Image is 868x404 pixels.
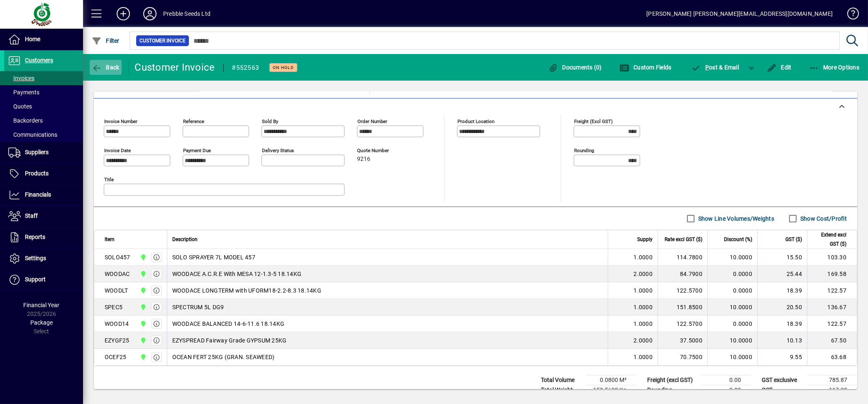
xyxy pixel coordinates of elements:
[643,385,701,395] td: Rounding
[105,336,130,345] div: EZYGF25
[767,64,792,71] span: Edit
[137,6,163,21] button: Profile
[765,60,794,75] button: Edit
[4,163,83,184] a: Products
[262,118,278,124] mat-label: Sold by
[25,276,46,283] span: Support
[705,64,709,71] span: P
[92,37,120,44] span: Filter
[663,253,702,261] div: 114.7800
[138,352,147,362] span: CHRISTCHURCH
[809,64,860,71] span: More Options
[172,303,224,311] span: SPECTRUM 5L DG9
[105,270,130,278] div: WOODAC
[707,349,757,365] td: 10.0000
[105,353,127,361] div: OCEF25
[183,118,204,124] mat-label: Reference
[105,235,115,244] span: Item
[8,131,57,138] span: Communications
[8,103,32,110] span: Quotes
[697,214,774,223] label: Show Line Volumes/Weights
[634,286,653,295] span: 1.0000
[707,266,757,282] td: 0.0000
[8,75,34,81] span: Invoices
[758,375,807,385] td: GST exclusive
[25,191,51,198] span: Financials
[587,385,636,395] td: 153.5600 Kg
[25,170,49,177] span: Products
[807,249,857,266] td: 103.30
[4,185,83,205] a: Financials
[663,270,702,278] div: 84.7900
[637,235,653,244] span: Supply
[757,282,807,299] td: 18.39
[574,118,613,124] mat-label: Freight (excl GST)
[110,6,137,21] button: Add
[537,385,587,395] td: Total Weight
[172,253,255,261] span: SOLO SPRAYER 7L MODEL 457
[757,249,807,266] td: 15.50
[548,64,602,71] span: Documents (0)
[643,375,701,385] td: Freight (excl GST)
[83,60,129,75] app-page-header-button: Back
[105,320,129,328] div: WOOD14
[707,332,757,349] td: 10.0000
[807,60,862,75] button: More Options
[812,230,846,249] span: Extend excl GST ($)
[8,117,43,124] span: Backorders
[807,332,857,349] td: 67.50
[172,286,321,295] span: WOODACE LONGTERM with UFORM18-2.2-8.3 18.14KG
[807,349,857,365] td: 63.68
[4,206,83,227] a: Staff
[707,249,757,266] td: 10.0000
[4,142,83,163] a: Suppliers
[4,71,83,85] a: Invoices
[4,99,83,113] a: Quotes
[757,299,807,315] td: 20.50
[619,64,672,71] span: Custom Fields
[8,89,39,96] span: Payments
[574,148,594,153] mat-label: Rounding
[4,128,83,142] a: Communications
[25,57,53,64] span: Customers
[138,286,147,295] span: CHRISTCHURCH
[232,61,259,74] div: #552563
[634,320,653,328] span: 1.0000
[4,29,83,50] a: Home
[701,375,751,385] td: 0.00
[665,235,702,244] span: Rate excl GST ($)
[634,270,653,278] span: 2.0000
[139,37,186,45] span: Customer Invoice
[663,286,702,295] div: 122.5700
[701,385,751,395] td: 0.00
[758,385,807,395] td: GST
[25,36,40,42] span: Home
[807,315,857,332] td: 122.57
[757,349,807,365] td: 9.55
[707,315,757,332] td: 0.0000
[90,60,122,75] button: Back
[172,353,275,361] span: OCEAN FERT 25KG (GRAN. SEAWEED)
[172,320,285,328] span: WOODACE BALANCED 14-6-11.6 18.14KG
[807,299,857,315] td: 136.67
[104,177,114,182] mat-label: Title
[138,319,147,328] span: CHRISTCHURCH
[25,234,45,240] span: Reports
[172,270,302,278] span: WOODACE A.C.R.E With MESA 12-1.3-5 18.14KG
[4,269,83,290] a: Support
[757,266,807,282] td: 25.44
[90,33,122,48] button: Filter
[785,235,802,244] span: GST ($)
[138,269,147,278] span: CHRISTCHURCH
[4,113,83,128] a: Backorders
[357,156,370,163] span: 9216
[172,336,287,345] span: EZYSPREAD Fairway Grade GYPSUM 25KG
[707,282,757,299] td: 0.0000
[105,253,130,261] div: SOLO457
[4,248,83,269] a: Settings
[262,148,294,153] mat-label: Delivery status
[724,235,752,244] span: Discount (%)
[357,148,407,153] span: Quote number
[634,336,653,345] span: 2.0000
[4,85,83,99] a: Payments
